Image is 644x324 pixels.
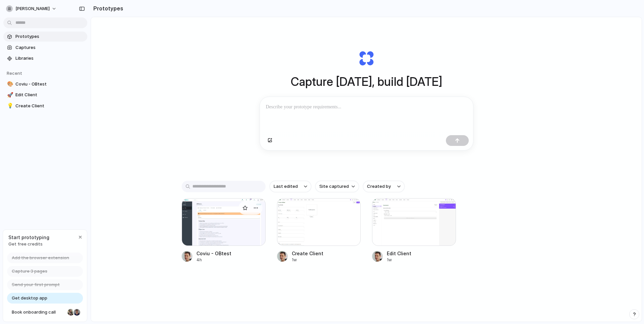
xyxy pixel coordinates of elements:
div: 4h [196,257,231,263]
a: 🚀Edit Client [3,90,87,100]
span: Get desktop app [12,295,47,302]
button: Last edited [270,181,311,192]
h1: Capture [DATE], build [DATE] [291,73,442,91]
span: [PERSON_NAME] [15,5,50,12]
a: Coviu - OBtestCoviu - OBtest4h [182,198,266,263]
div: 🎨 [7,80,12,88]
span: Start prototyping [8,234,49,241]
div: Edit Client [387,250,411,257]
a: Edit ClientEdit Client1w [372,198,456,263]
span: Captures [15,44,85,51]
a: Prototypes [3,32,87,42]
a: 🎨Coviu - OBtest [3,79,87,89]
button: 🎨 [6,81,13,88]
div: 💡 [7,102,12,110]
button: [PERSON_NAME] [3,3,60,14]
span: Last edited [274,183,298,190]
span: Site captured [319,183,349,190]
div: Christian Iacullo [73,308,81,316]
span: Libraries [15,55,85,62]
div: 1w [387,257,411,263]
a: Get desktop app [7,293,83,304]
span: Get free credits [8,241,49,248]
span: Send your first prompt [12,281,60,288]
a: 💡Create Client [3,101,87,111]
span: Recent [7,70,22,76]
button: 🚀 [6,92,13,98]
a: Book onboarding call [7,307,83,318]
h2: Prototypes [91,4,123,12]
div: Create Client [292,250,323,257]
div: Coviu - OBtest [196,250,231,257]
span: Edit Client [15,92,85,98]
button: 💡 [6,103,13,109]
span: Created by [367,183,391,190]
button: Site captured [315,181,359,192]
span: Coviu - OBtest [15,81,85,88]
span: Capture 3 pages [12,268,47,275]
div: 🚀 [7,91,12,99]
a: Captures [3,43,87,53]
div: Nicole Kubica [67,308,75,316]
a: Libraries [3,53,87,63]
span: Book onboarding call [12,309,65,316]
span: Create Client [15,103,85,109]
button: Created by [363,181,405,192]
span: Prototypes [15,33,85,40]
a: Create ClientCreate Client1w [277,198,361,263]
span: Add the browser extension [12,255,69,261]
div: 1w [292,257,323,263]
